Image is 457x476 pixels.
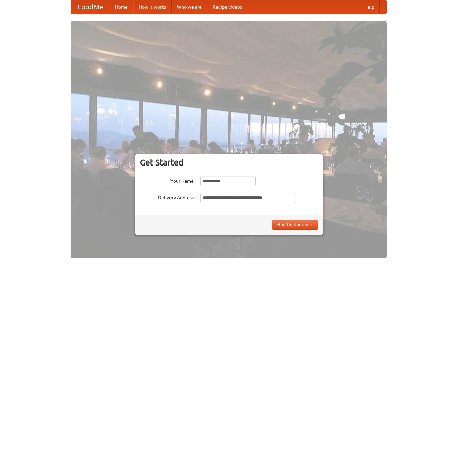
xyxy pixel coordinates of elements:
a: Recipe videos [207,0,247,14]
a: Help [359,0,380,14]
a: How it works [133,0,172,14]
a: Who we are [172,0,207,14]
a: Home [110,0,133,14]
h3: Get Started [140,157,318,168]
a: FoodMe [71,0,110,14]
label: Your Name [140,176,194,184]
label: Delivery Address [140,193,194,201]
button: Find Restaurants! [272,220,318,230]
